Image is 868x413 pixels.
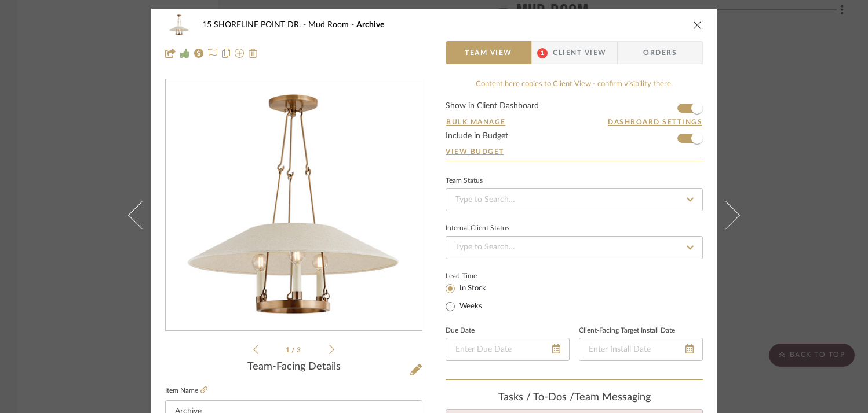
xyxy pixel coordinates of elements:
[446,271,505,281] label: Lead Time
[498,392,574,403] span: Tasks / To-Dos /
[356,21,384,29] span: Archive
[286,346,291,353] span: 1
[537,48,548,58] span: 1
[308,21,356,29] span: Mud Room
[165,13,193,36] img: 5129b920-210e-4139-be86-41f327cf691a_48x40.jpg
[630,41,690,64] span: Orders
[249,49,258,58] img: Remove from project
[446,226,509,231] div: Internal Client Status
[446,328,475,334] label: Due Date
[446,178,483,184] div: Team Status
[457,301,482,312] label: Weeks
[446,338,570,361] input: Enter Due Date
[446,147,703,156] a: View Budget
[579,338,703,361] input: Enter Install Date
[446,392,703,404] div: team Messaging
[165,386,207,396] label: Item Name
[446,236,703,259] input: Type to Search…
[291,346,297,353] span: /
[446,79,703,90] div: Content here copies to Client View - confirm visibility there.
[553,41,606,64] span: Client View
[166,80,422,331] div: 0
[446,281,505,314] mat-radio-group: Select item type
[457,283,486,294] label: In Stock
[297,346,302,353] span: 3
[692,20,703,30] button: close
[607,117,703,127] button: Dashboard Settings
[579,328,675,334] label: Client-Facing Target Install Date
[465,41,512,64] span: Team View
[446,117,506,127] button: Bulk Manage
[446,188,703,211] input: Type to Search…
[168,80,420,331] img: 5129b920-210e-4139-be86-41f327cf691a_436x436.jpg
[165,361,422,374] div: Team-Facing Details
[202,21,308,29] span: 15 SHORELINE POINT DR.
